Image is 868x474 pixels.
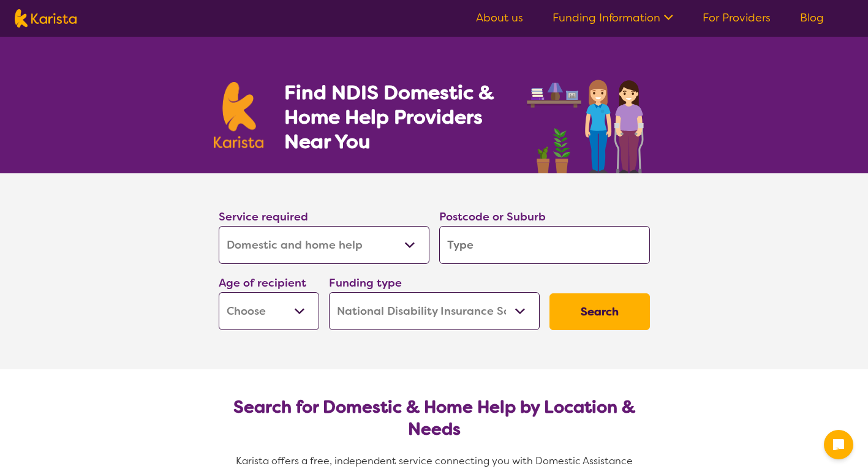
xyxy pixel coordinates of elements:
[523,66,654,173] img: domestic-help
[284,80,511,154] h1: Find NDIS Domestic & Home Help Providers Near You
[549,293,650,330] button: Search
[439,226,650,264] input: Type
[228,396,640,440] h2: Search for Domestic & Home Help by Location & Needs
[214,82,264,148] img: Karista logo
[703,10,771,25] a: For Providers
[219,276,306,290] label: Age of recipient
[219,209,308,224] label: Service required
[553,10,673,25] a: Funding Information
[329,276,402,290] label: Funding type
[15,9,77,28] img: Karista logo
[476,10,523,25] a: About us
[439,209,546,224] label: Postcode or Suburb
[800,10,824,25] a: Blog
